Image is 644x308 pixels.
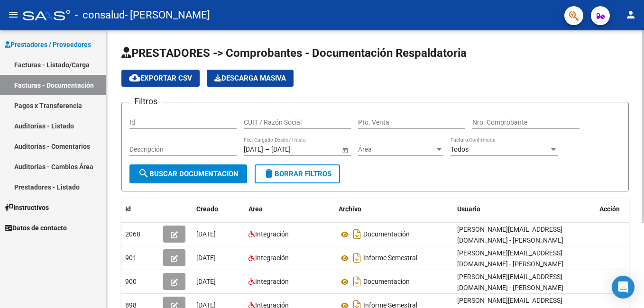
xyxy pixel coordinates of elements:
span: – [265,145,269,154]
mat-icon: menu [8,9,19,20]
datatable-header-cell: Area [245,199,335,219]
span: Prestadores / Proveedores [5,39,91,50]
span: Archivo [339,205,361,213]
datatable-header-cell: Usuario [453,199,596,219]
datatable-header-cell: Creado [193,199,245,219]
span: Acción [599,205,620,213]
span: - consalud [75,5,125,26]
span: Buscar Documentacion [138,170,239,178]
span: [DATE] [196,254,216,262]
span: Área [358,145,435,154]
span: Documentación [363,231,410,238]
span: Area [248,205,263,213]
mat-icon: person [625,9,636,20]
span: [PERSON_NAME][EMAIL_ADDRESS][DOMAIN_NAME] - [PERSON_NAME] [457,273,563,291]
input: End date [271,145,318,154]
button: Buscar Documentacion [129,164,247,183]
span: Usuario [457,205,480,213]
mat-icon: cloud_download [129,72,140,83]
span: Borrar Filtros [263,170,331,178]
span: Integración [255,254,289,262]
span: Todos [451,145,469,153]
span: PRESTADORES -> Comprobantes - Documentación Respaldatoria [121,46,467,60]
h3: Filtros [129,95,162,108]
span: [DATE] [196,230,216,238]
span: 901 [125,254,137,262]
button: Borrar Filtros [255,164,340,183]
span: [PERSON_NAME][EMAIL_ADDRESS][DOMAIN_NAME] - [PERSON_NAME] [457,249,563,268]
span: Id [125,205,131,213]
mat-icon: search [138,168,149,179]
span: Instructivos [5,202,49,213]
span: [DATE] [196,278,216,285]
span: - [PERSON_NAME] [125,5,210,26]
span: Integración [255,230,289,238]
span: Datos de contacto [5,223,67,233]
mat-icon: delete [263,168,275,179]
datatable-header-cell: Id [121,199,159,219]
button: Open calendar [340,145,350,155]
span: [PERSON_NAME][EMAIL_ADDRESS][DOMAIN_NAME] - [PERSON_NAME] [457,226,563,244]
i: Descargar documento [351,250,363,265]
span: 2068 [125,230,140,238]
app-download-masive: Descarga masiva de comprobantes (adjuntos) [207,70,294,87]
span: Integración [255,278,289,285]
i: Descargar documento [351,274,363,289]
datatable-header-cell: Archivo [335,199,453,219]
div: Open Intercom Messenger [612,276,635,299]
span: Exportar CSV [129,74,192,82]
i: Descargar documento [351,226,363,242]
span: Descarga Masiva [214,74,286,82]
button: Descarga Masiva [207,70,294,87]
span: Informe Semestral [363,254,417,262]
span: 900 [125,278,137,285]
datatable-header-cell: Acción [596,199,643,219]
input: Start date [244,145,263,154]
span: Creado [196,205,218,213]
button: Exportar CSV [121,70,200,87]
span: Documentacion [363,278,410,286]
